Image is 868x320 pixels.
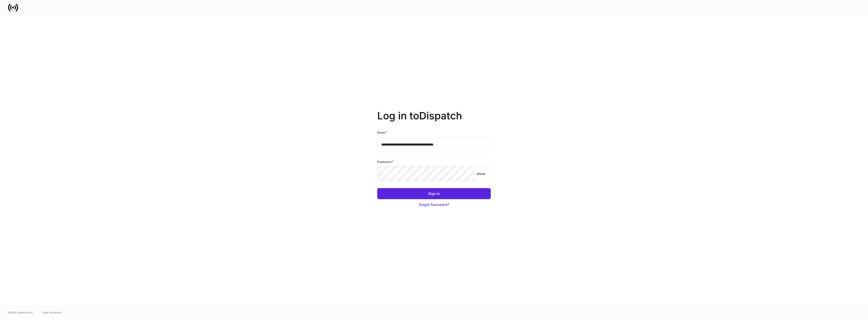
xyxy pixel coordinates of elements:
div: Sign In [428,191,440,196]
a: Data Disclaimer [43,310,62,314]
button: Forgot Password? [377,199,491,210]
p: show [477,171,485,176]
h6: Password [377,159,394,164]
button: Sign In [377,188,491,199]
h6: Email [377,130,387,135]
span: © 2025 OneAdvisory [8,310,33,314]
h2: Log in to Dispatch [377,110,491,130]
div: Forgot Password? [419,202,449,207]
